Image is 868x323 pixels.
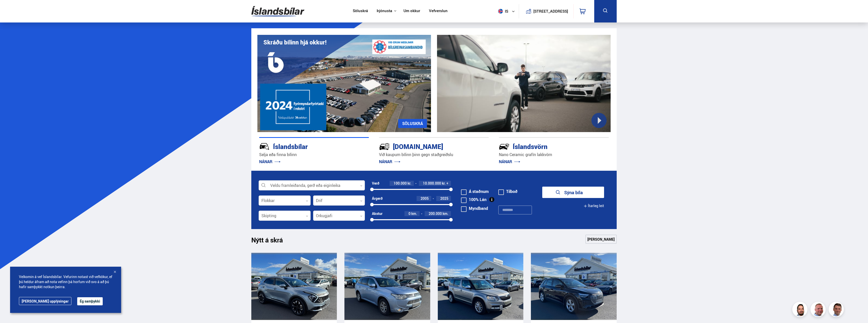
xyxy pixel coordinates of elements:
button: is [496,4,519,19]
span: km. [411,212,417,216]
a: NÁNAR [379,159,400,164]
button: Ég samþykki [77,297,103,305]
div: Íslandsvörn [499,142,591,151]
div: [DOMAIN_NAME] [379,142,471,151]
p: Selja eða finna bílinn [259,152,369,158]
img: FbJEzSuNWCJXmdc-.webp [829,303,845,318]
span: km. [443,212,448,216]
img: siFngHWaQ9KaOqBr.png [811,303,826,318]
img: G0Ugv5HjCgRt.svg [251,3,304,19]
img: -Svtn6bYgwAsiwNX.svg [499,141,509,152]
h1: Nýtt á skrá [251,236,292,247]
label: Tilboð [498,189,518,193]
div: Akstur [372,212,383,216]
span: 100.000 [394,181,407,186]
a: Um okkur [403,9,420,14]
p: Við kaupum bílinn þinn gegn staðgreiðslu [379,152,489,158]
a: NÁNAR [499,159,520,164]
a: [PERSON_NAME] upplýsingar [19,297,71,305]
span: + [446,181,448,185]
img: JRvxyua_JYH6wB4c.svg [259,141,270,152]
img: eKx6w-_Home_640_.png [257,35,431,132]
span: Velkomin á vef Íslandsbílar. Vefurinn notast við vefkökur, ef þú heldur áfram að nota vefinn þá h... [19,274,112,289]
a: SÖLUSKRÁ [398,119,427,128]
img: svg+xml;base64,PHN2ZyB4bWxucz0iaHR0cDovL3d3dy53My5vcmcvMjAwMC9zdmciIHdpZHRoPSI1MTIiIGhlaWdodD0iNT... [498,9,503,14]
img: nhp88E3Fdnt1Opn2.png [793,303,808,318]
span: 200.000 [429,211,442,216]
span: kr. [442,181,446,185]
div: Íslandsbílar [259,142,351,151]
h1: Skráðu bílinn hjá okkur! [263,39,327,46]
label: Á staðnum [461,189,489,193]
a: [PERSON_NAME] [585,235,617,244]
button: Þjónusta [377,9,392,13]
span: kr. [408,181,411,185]
label: 100% Lán [461,197,486,202]
p: Nano Ceramic grafín lakkvörn [499,152,609,158]
span: 2005 [421,196,429,201]
img: tr5P-W3DuiFaO7aO.svg [379,141,390,152]
span: 0 [409,211,411,216]
a: Söluskrá [353,9,368,14]
button: Ítarleg leit [584,200,604,212]
span: 2025 [440,196,448,201]
div: Verð [372,181,379,185]
button: [STREET_ADDRESS] [535,9,566,13]
div: Árgerð [372,196,383,201]
button: Sýna bíla [542,187,604,198]
a: NÁNAR [259,159,281,164]
label: Myndband [461,206,488,210]
span: is [496,9,509,14]
a: Vefverslun [429,9,448,14]
span: 10.000.000 [423,181,441,186]
a: [STREET_ADDRESS] [522,4,571,18]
